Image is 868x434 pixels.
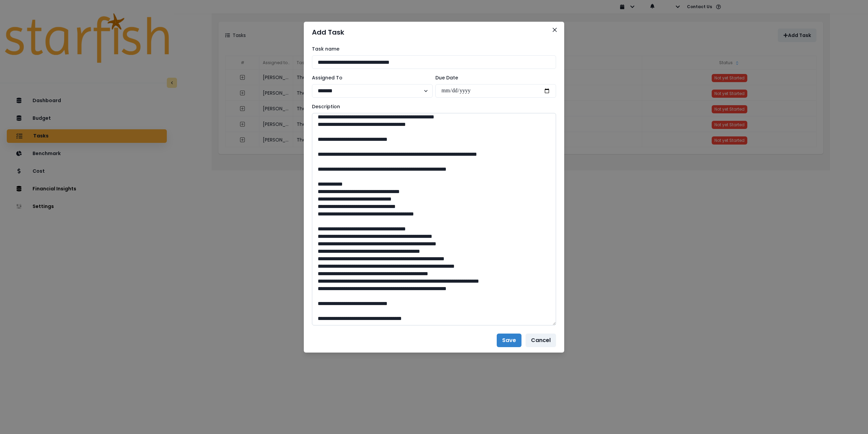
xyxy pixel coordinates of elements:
header: Add Task [304,22,564,43]
label: Assigned To [312,74,429,81]
label: Description [312,103,552,110]
label: Task name [312,45,552,53]
button: Cancel [526,334,556,347]
button: Save [497,334,521,347]
button: Close [549,24,560,35]
label: Due Date [435,74,552,81]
